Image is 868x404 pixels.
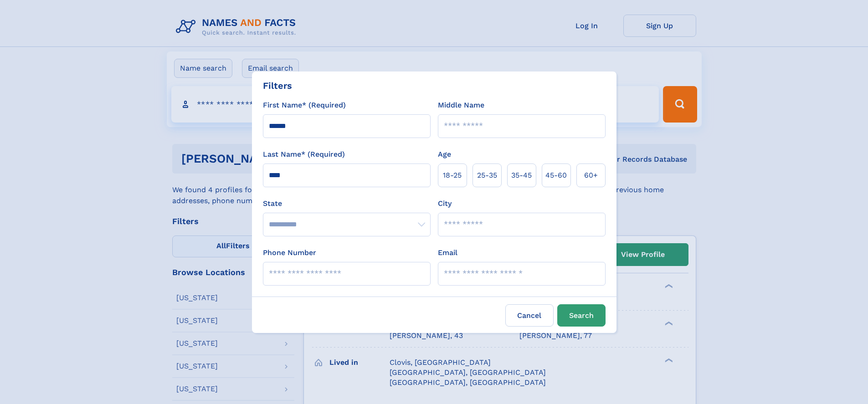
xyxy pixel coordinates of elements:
div: Filters [263,79,292,92]
span: 60+ [584,170,598,181]
button: Search [557,304,606,327]
label: Email [438,247,457,258]
label: Last Name* (Required) [263,149,345,160]
label: Middle Name [438,100,484,111]
label: Phone Number [263,247,316,258]
label: City [438,198,452,209]
label: Cancel [505,304,554,327]
span: 25‑35 [477,170,497,181]
label: Age [438,149,451,160]
label: First Name* (Required) [263,100,346,111]
span: 35‑45 [511,170,532,181]
span: 45‑60 [545,170,567,181]
label: State [263,198,431,209]
span: 18‑25 [443,170,462,181]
